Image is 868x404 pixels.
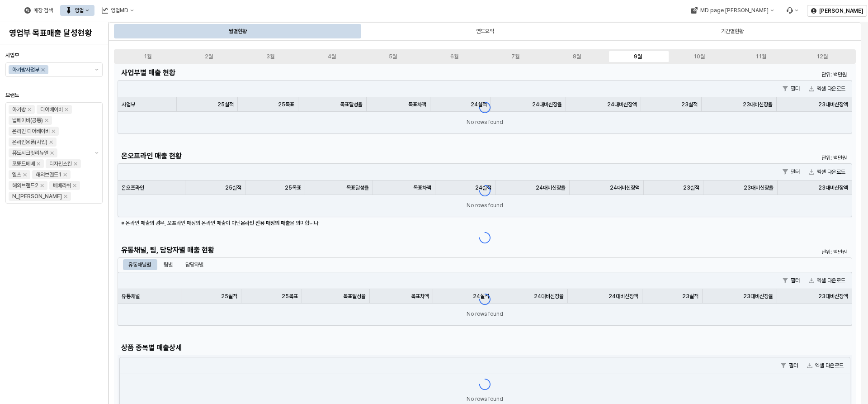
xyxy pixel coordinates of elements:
label: 5월 [362,52,424,61]
div: 아가방 [12,105,26,114]
button: [PERSON_NAME] [807,5,867,17]
div: Remove 베베리쉬 [73,184,76,187]
label: 11월 [730,52,792,61]
div: 엘츠 [12,170,21,179]
button: 매장 검색 [19,5,58,16]
div: 베베리쉬 [53,181,71,190]
div: Remove 냅베이비(공통) [45,119,48,122]
div: Remove 엘츠 [23,173,27,176]
div: Remove 온라인용품(사입) [49,140,53,144]
div: 퓨토시크릿리뉴얼 [12,148,48,157]
div: 온라인용품(사입) [12,138,47,147]
div: Remove 아가방사업부 [41,68,45,71]
p: [PERSON_NAME] [819,7,863,14]
div: 11월 [755,53,766,60]
span: 브랜드 [5,92,19,98]
label: 9월 [608,52,669,61]
label: 1월 [117,52,179,61]
div: 영업MD [111,7,128,14]
div: MD page [PERSON_NAME] [700,7,768,14]
div: 영업 [75,7,84,14]
label: 12월 [791,52,853,61]
div: Remove 해외브랜드1 [63,173,67,176]
div: 꼬똥드베베 [12,159,35,168]
div: Remove 디어베이비 [65,108,68,111]
button: MD page [PERSON_NAME] [685,5,779,16]
div: 연도요약 [362,24,608,38]
div: Menu item 6 [781,5,803,16]
div: 1월 [144,53,151,60]
div: 10월 [693,53,705,60]
div: 8월 [573,53,581,60]
div: 아가방사업부 [12,65,39,74]
div: Remove 디자인스킨 [74,162,77,166]
div: Remove N_이야이야오 [64,195,67,198]
div: 4월 [328,53,336,60]
label: 2월 [179,52,240,61]
div: Remove 아가방 [28,108,31,111]
label: 10월 [669,52,730,61]
div: 디어베이비 [40,105,63,114]
div: 6월 [450,53,458,60]
main: App Frame [108,22,868,404]
span: 사업부 [5,52,19,58]
button: 제안 사항 표시 [91,63,102,76]
div: 연도요약 [476,26,494,37]
div: Remove 꼬똥드베베 [37,162,40,166]
div: Remove 해외브랜드2 [40,184,44,187]
div: MD page 이동 [685,5,779,16]
div: 5월 [389,53,397,60]
button: 영업 [60,5,94,16]
div: 해외브랜드2 [12,181,38,190]
div: 2월 [205,53,213,60]
div: 해외브랜드1 [36,170,61,179]
div: 기간별현황 [721,26,744,37]
div: 디자인스킨 [49,159,72,168]
label: 8월 [546,52,608,61]
div: N_[PERSON_NAME] [12,192,62,201]
button: 영업MD [96,5,139,16]
div: Remove 온라인 디어베이비 [52,129,55,133]
div: 온라인 디어베이비 [12,127,50,136]
div: 월별현황 [229,26,247,37]
div: Remove 퓨토시크릿리뉴얼 [50,151,54,155]
div: 7월 [511,53,519,60]
label: 3월 [240,52,301,61]
div: 12월 [816,53,828,60]
label: 7월 [485,52,546,61]
div: 9월 [634,53,642,60]
label: 4월 [301,52,363,61]
button: 제안 사항 표시 [91,103,102,203]
div: 냅베이비(공통) [12,116,43,125]
div: 기간별현황 [609,24,855,38]
div: 3월 [266,53,274,60]
div: 월별현황 [115,24,360,38]
label: 6월 [424,52,485,61]
h4: 영업부 목표매출 달성현황 [9,29,99,38]
div: 매장 검색 [33,7,53,14]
